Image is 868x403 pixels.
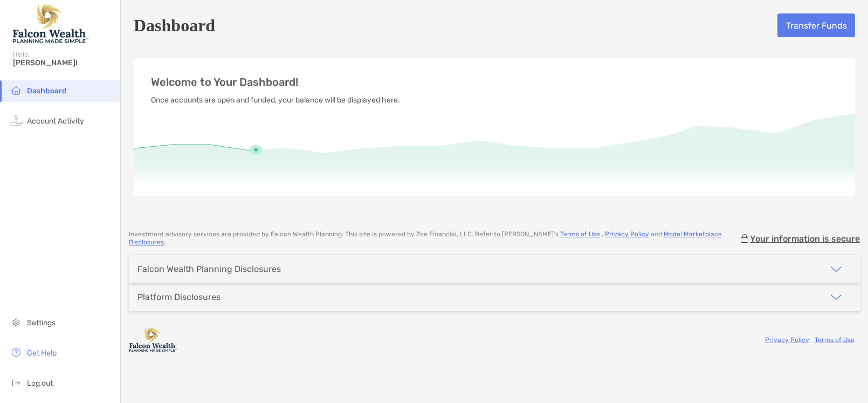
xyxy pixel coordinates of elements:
[137,292,221,302] div: Platform Disclosures
[10,376,23,389] img: logout icon
[27,379,53,388] span: Log out
[27,349,57,358] span: Get Help
[605,230,649,238] a: Privacy Policy
[750,234,860,244] p: Your information is secure
[129,230,739,247] p: Investment advisory services are provided by Falcon Wealth Planning . This site is powered by Zoe...
[27,117,84,126] span: Account Activity
[10,84,23,97] img: household icon
[10,346,23,359] img: get-help icon
[137,264,281,274] div: Falcon Wealth Planning Disclosures
[129,230,722,246] a: Model Marketplace Disclosures
[151,76,838,89] p: Welcome to Your Dashboard!
[129,327,177,352] img: company logo
[815,336,855,344] a: Terms of Use
[27,318,56,327] span: Settings
[777,13,855,37] button: Transfer Funds
[830,291,843,304] img: icon arrow
[134,13,215,38] h5: Dashboard
[560,230,600,238] a: Terms of Use
[13,4,88,43] img: Falcon Wealth Planning Logo
[830,263,843,276] img: icon arrow
[10,114,23,127] img: activity icon
[27,86,67,95] span: Dashboard
[765,336,809,344] a: Privacy Policy
[10,316,23,329] img: settings icon
[151,93,838,107] p: Once accounts are open and funded, your balance will be displayed here.
[13,58,114,67] span: [PERSON_NAME]!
